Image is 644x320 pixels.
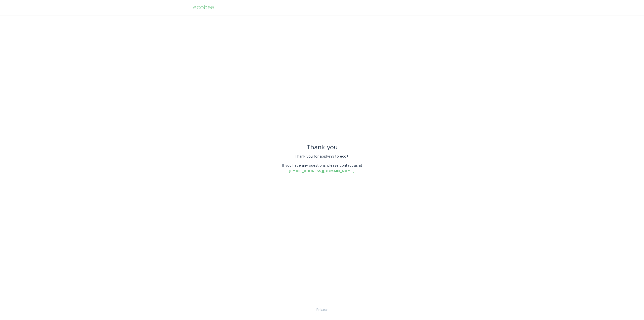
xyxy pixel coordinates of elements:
[278,145,366,150] div: Thank you
[289,169,354,173] a: [EMAIL_ADDRESS][DOMAIN_NAME]
[278,163,366,174] p: If you have any questions, please contact us at .
[278,154,366,159] p: Thank you for applying to eco+.
[316,307,328,312] a: Privacy Policy & Terms of Use
[193,5,214,10] div: ecobee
